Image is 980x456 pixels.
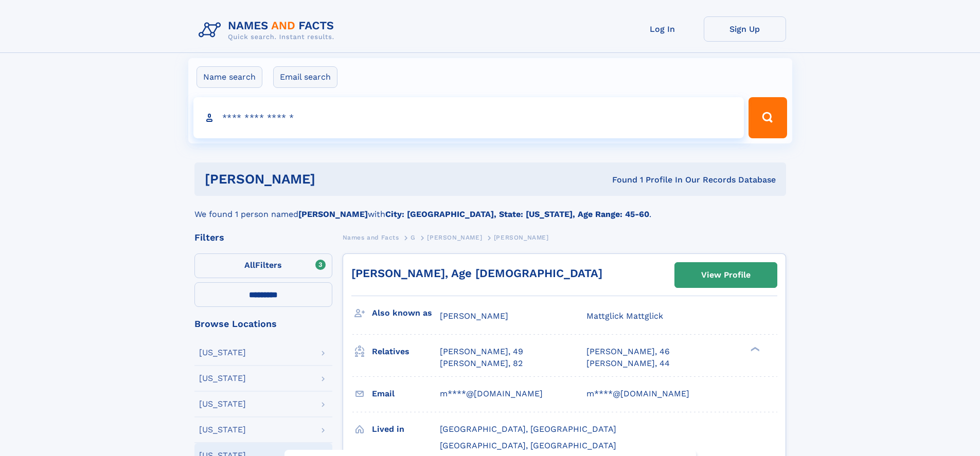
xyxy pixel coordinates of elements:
[205,173,464,186] h1: [PERSON_NAME]
[372,304,440,322] h3: Also known as
[586,346,670,357] a: [PERSON_NAME], 46
[273,66,337,88] label: Email search
[748,346,760,353] div: ❯
[440,346,523,357] a: [PERSON_NAME], 49
[372,385,440,403] h3: Email
[351,267,602,280] a: [PERSON_NAME], Age [DEMOGRAPHIC_DATA]
[199,426,246,434] div: [US_STATE]
[411,231,416,244] a: G
[494,234,549,241] span: [PERSON_NAME]
[586,358,670,369] a: [PERSON_NAME], 44
[199,400,246,408] div: [US_STATE]
[194,319,332,329] div: Browse Locations
[372,421,440,438] h3: Lived in
[244,260,255,270] span: All
[701,263,751,287] div: View Profile
[427,231,482,244] a: [PERSON_NAME]
[464,174,776,186] div: Found 1 Profile In Our Records Database
[385,209,649,219] b: City: [GEOGRAPHIC_DATA], State: [US_STATE], Age Range: 45-60
[199,349,246,357] div: [US_STATE]
[194,16,343,44] img: Logo Names and Facts
[411,234,416,241] span: G
[440,424,616,434] span: [GEOGRAPHIC_DATA], [GEOGRAPHIC_DATA]
[749,97,787,138] button: Search Button
[372,343,440,360] h3: Relatives
[197,66,262,88] label: Name search
[298,209,368,219] b: [PERSON_NAME]
[440,358,523,369] a: [PERSON_NAME], 82
[194,233,332,242] div: Filters
[586,311,663,321] span: Mattglick Mattglick
[621,16,704,42] a: Log In
[343,231,399,244] a: Names and Facts
[440,441,616,450] span: [GEOGRAPHIC_DATA], [GEOGRAPHIC_DATA]
[194,253,332,278] label: Filters
[193,97,744,138] input: search input
[199,374,246,382] div: [US_STATE]
[704,16,786,42] a: Sign Up
[440,311,508,321] span: [PERSON_NAME]
[675,263,777,287] a: View Profile
[194,196,786,221] div: We found 1 person named with .
[427,234,482,241] span: [PERSON_NAME]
